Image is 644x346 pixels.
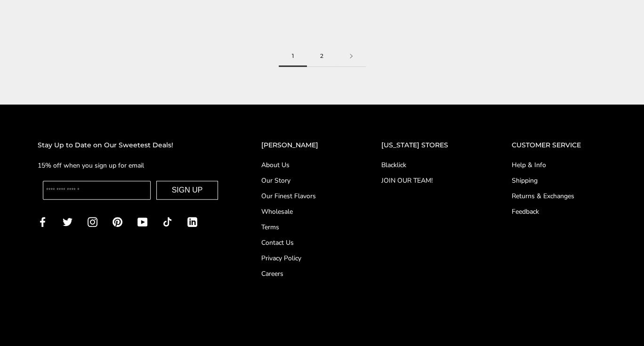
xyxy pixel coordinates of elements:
a: YouTube [137,216,147,227]
a: JOIN OUR TEAM! [381,176,474,185]
a: Shipping [511,176,606,185]
a: Returns & Exchanges [511,191,606,201]
h2: [US_STATE] STORES [381,140,474,151]
a: Terms [261,222,344,232]
a: Feedback [511,207,606,217]
a: Our Finest Flavors [261,191,344,201]
a: Blacklick [381,160,474,170]
button: SIGN UP [156,181,218,200]
a: Facebook [38,216,48,227]
a: 2 [307,46,337,67]
a: Twitter [63,216,72,227]
a: TikTok [162,216,172,227]
input: Enter your email [43,181,151,200]
h2: [PERSON_NAME] [261,140,344,151]
h2: Stay Up to Date on Our Sweetest Deals! [38,140,223,151]
p: 15% off when you sign up for email [38,160,223,171]
a: LinkedIn [187,216,197,227]
span: 1 [279,46,307,67]
a: Pinterest [113,216,122,227]
a: Careers [261,269,344,279]
a: Help & Info [511,160,606,170]
a: Privacy Policy [261,253,344,263]
a: Next page [337,46,366,67]
a: About Us [261,160,344,170]
a: Wholesale [261,207,344,217]
h2: CUSTOMER SERVICE [511,140,606,151]
a: Our Story [261,176,344,185]
a: Contact Us [261,238,344,248]
a: Instagram [88,216,97,227]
